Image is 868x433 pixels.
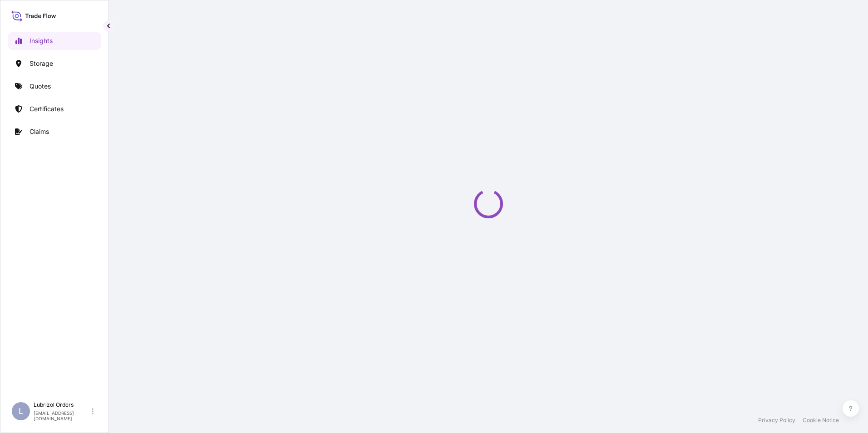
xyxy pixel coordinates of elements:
p: Storage [30,59,53,68]
a: Certificates [8,100,101,118]
p: Quotes [30,82,51,91]
p: [EMAIL_ADDRESS][DOMAIN_NAME] [34,410,90,421]
a: Claims [8,123,101,141]
a: Cookie Notice [803,417,839,424]
a: Quotes [8,77,101,95]
a: Insights [8,32,101,50]
p: Certificates [30,104,64,113]
p: Insights [30,36,53,45]
p: Lubrizol Orders [34,401,90,408]
p: Claims [30,127,49,136]
span: L [19,407,23,416]
a: Storage [8,54,101,73]
a: Privacy Policy [758,417,795,424]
